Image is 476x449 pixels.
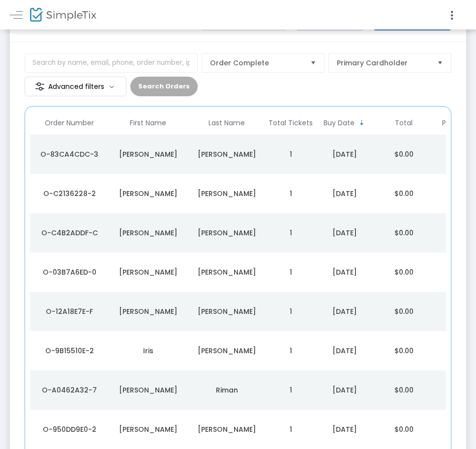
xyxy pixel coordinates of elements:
div: 9/16/2025 [318,228,372,238]
td: $0.00 [374,135,433,174]
td: $0.00 [374,370,433,410]
td: 1 [266,213,315,253]
div: Ilse [111,267,185,277]
td: 1 [266,292,315,331]
div: Nolvia [111,189,185,198]
span: Last Name [208,119,245,127]
div: Iris [111,346,185,356]
div: O-C2136228-2 [32,189,106,198]
div: 9/16/2025 [318,385,372,395]
div: O-12A18E7E-F [32,307,106,316]
span: Total [395,119,413,127]
td: 1 [266,410,315,449]
span: Primary Cardholder [337,58,429,68]
div: 9/16/2025 [318,189,372,198]
div: 9/16/2025 [318,149,372,159]
div: Data table [30,112,446,449]
td: 1 [266,135,315,174]
div: Rodas Lopez [190,149,264,159]
div: Rios Flores [190,267,264,277]
button: Select [433,54,447,72]
div: O-A0462A32-7 [32,385,106,395]
m-button: Advanced filters [25,77,126,96]
span: Order Complete [210,58,302,68]
span: Order Number [45,119,94,127]
div: Riman [190,385,264,395]
div: Angelica [111,385,185,395]
td: 1 [266,253,315,292]
td: $0.00 [374,174,433,213]
td: $0.00 [374,213,433,253]
input: Search by name, email, phone, order number, ip address, or last 4 digits of card [25,53,198,73]
div: Jessica [111,307,185,316]
div: Rivera [190,228,264,238]
span: First Name [130,119,166,127]
div: 9/16/2025 [318,267,372,277]
div: O-950DD9E0-2 [32,424,106,434]
td: $0.00 [374,410,433,449]
td: $0.00 [374,292,433,331]
div: 9/16/2025 [318,307,372,316]
div: O-C4B2ADDF-C [32,228,106,238]
div: 9/16/2025 [318,346,372,356]
div: O-03B7A6ED-0 [32,267,106,277]
div: Genifer [111,424,185,434]
span: Payment [442,119,474,127]
td: 1 [266,174,315,213]
div: Cecilia [111,149,185,159]
div: 9/16/2025 [318,424,372,434]
div: Rios [190,346,264,356]
td: $0.00 [374,331,433,370]
td: $0.00 [374,253,433,292]
div: Maritza [111,228,185,238]
div: O-9B15510E-2 [32,346,106,356]
img: filter [35,82,45,91]
button: Select [306,54,320,72]
span: Sortable [358,119,366,127]
div: Riha [190,424,264,434]
span: Buy Date [324,119,355,127]
div: Rios [190,307,264,316]
td: 1 [266,331,315,370]
th: Total Tickets [266,112,315,135]
td: 1 [266,370,315,410]
div: O-83CA4CDC-3 [32,149,106,159]
div: Rivera [190,189,264,198]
